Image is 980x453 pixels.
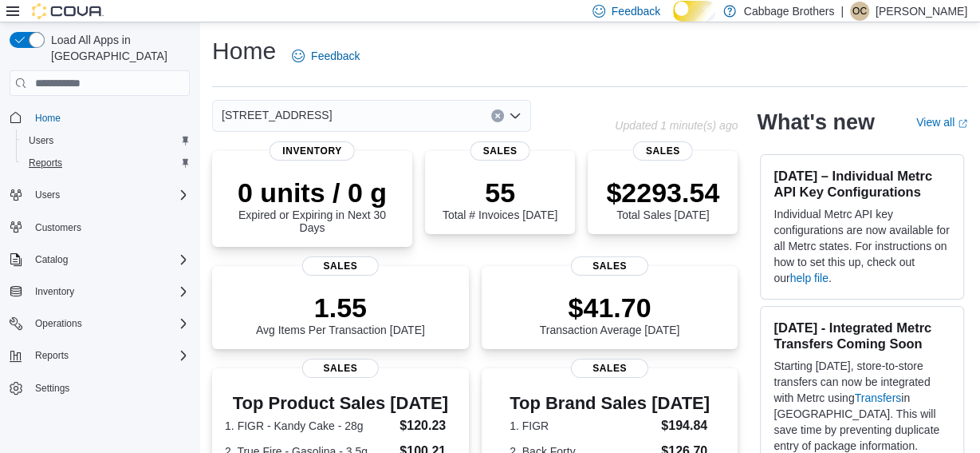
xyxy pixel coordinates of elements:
span: Inventory [29,282,190,301]
span: Reports [22,153,190,173]
button: Customers [3,216,196,239]
p: Individual Metrc API key configurations are now available for all Metrc states. For instructions ... [773,206,950,286]
a: Home [29,109,67,128]
p: 55 [443,177,557,209]
dt: 1. FIGR [510,418,655,434]
input: Dark Mode [673,1,714,22]
span: Home [35,112,61,125]
h1: Home [212,35,276,67]
span: Reports [29,157,62,169]
h2: What's new [757,109,874,135]
span: Operations [35,317,82,330]
span: Operations [29,314,190,333]
button: Users [29,185,66,205]
button: Reports [3,344,196,367]
button: Inventory [3,280,196,303]
dt: 1. FIGR - Kandy Cake - 28g [225,418,393,434]
a: Settings [29,379,76,398]
span: Sales [571,359,647,378]
span: [STREET_ADDRESS] [222,105,332,125]
span: Catalog [29,250,190,269]
button: Users [16,129,196,152]
button: Home [3,105,196,129]
a: View allExternal link [916,116,967,129]
div: Total Sales [DATE] [606,177,719,221]
span: OC [852,2,867,21]
a: Users [22,131,60,150]
a: Transfers [854,391,901,404]
span: Settings [29,378,190,398]
button: Reports [16,152,196,174]
button: Operations [3,312,196,335]
span: Customers [29,217,190,237]
span: Sales [470,141,530,161]
p: 1.55 [256,292,425,324]
a: Customers [29,218,88,237]
button: Reports [29,346,75,365]
p: [PERSON_NAME] [876,2,967,21]
span: Sales [571,256,647,276]
img: Cova [32,3,104,19]
p: 0 units / 0 g [225,177,399,209]
p: Updated 1 minute(s) ago [615,119,738,132]
span: Inventory [270,141,355,161]
button: Open list of options [509,109,521,122]
a: help file [790,272,828,284]
span: Feedback [311,48,360,64]
button: Operations [29,314,89,333]
h3: [DATE] - Integrated Metrc Transfers Coming Soon [773,320,950,352]
span: Settings [35,382,69,395]
h3: Top Product Sales [DATE] [225,394,456,413]
span: Sales [633,141,693,161]
p: | [840,2,844,21]
div: Oliver Coppolino [850,2,869,21]
span: Catalog [35,253,68,266]
a: Feedback [285,40,366,72]
span: Customers [35,221,81,234]
p: $41.70 [540,292,680,324]
span: Reports [29,346,190,365]
a: Reports [22,153,69,173]
div: Avg Items Per Transaction [DATE] [256,292,425,336]
button: Settings [3,376,196,399]
span: Users [35,189,60,201]
span: Feedback [612,3,660,19]
span: Load All Apps in [GEOGRAPHIC_DATA] [45,32,190,64]
span: Users [22,131,190,150]
svg: External link [958,119,967,129]
span: Sales [302,359,379,378]
p: $2293.54 [606,177,719,209]
h3: [DATE] – Individual Metrc API Key Configurations [773,168,950,200]
button: Inventory [29,282,81,301]
span: Reports [35,349,69,362]
span: Home [29,107,190,127]
button: Catalog [29,250,74,269]
dd: $120.23 [399,416,455,435]
button: Catalog [3,248,196,271]
span: Sales [302,256,379,276]
p: Cabbage Brothers [744,2,835,21]
button: Clear input [491,109,504,122]
div: Total # Invoices [DATE] [443,177,557,221]
div: Expired or Expiring in Next 30 Days [225,177,399,234]
button: Users [3,184,196,206]
dd: $194.84 [661,416,710,435]
span: Users [29,185,190,205]
nav: Complex example [10,99,190,441]
div: Transaction Average [DATE] [540,292,680,336]
h3: Top Brand Sales [DATE] [510,394,710,413]
span: Inventory [35,285,74,298]
span: Users [29,134,53,147]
